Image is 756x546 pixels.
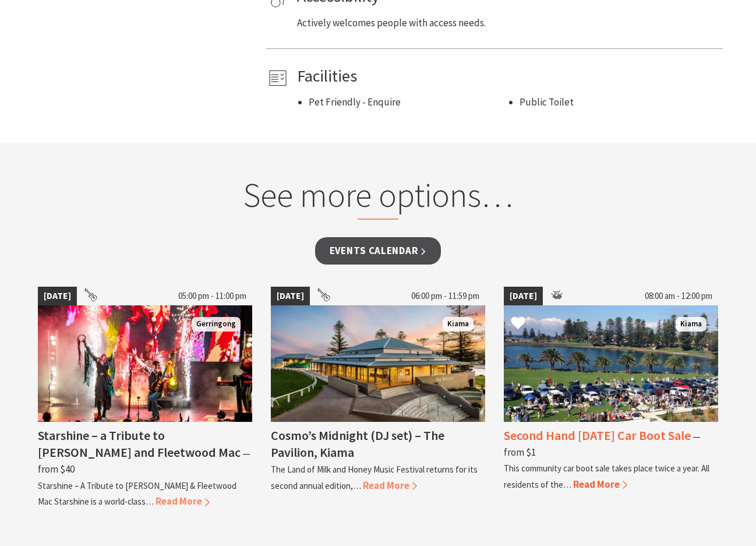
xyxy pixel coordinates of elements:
a: [DATE] 06:00 pm - 11:59 pm Land of Milk an Honey Festival Kiama Cosmo’s Midnight (DJ set) – The P... [271,287,485,509]
p: This community car boot sale takes place twice a year. All residents of the… [504,463,709,489]
a: [DATE] 08:00 am - 12:00 pm Car boot sale Kiama Second Hand [DATE] Car Boot Sale ⁠— from $1 This c... [504,287,718,509]
span: Read More [363,479,417,492]
span: [DATE] [38,287,77,305]
h2: See more options… [156,175,600,220]
h4: Second Hand [DATE] Car Boot Sale [504,427,691,443]
span: [DATE] [271,287,310,305]
p: Starshine – A Tribute to [PERSON_NAME] & Fleetwood Mac Starshine is a world-class… [38,480,236,507]
img: Land of Milk an Honey Festival [271,305,485,422]
button: Click to Favourite Second Hand Saturday Car Boot Sale [499,304,537,344]
span: 05:00 pm - 11:00 pm [172,287,252,305]
span: Gerringong [192,317,241,332]
a: Events Calendar [315,237,441,265]
span: Kiama [443,317,474,332]
span: 06:00 pm - 11:59 pm [405,287,485,305]
h4: Facilities [297,66,719,86]
img: Starshine [38,305,252,422]
span: Read More [156,495,210,508]
span: Kiama [676,317,706,332]
span: Read More [573,478,627,491]
li: Pet Friendly - Enquire [309,94,508,110]
h4: Cosmo’s Midnight (DJ set) – The Pavilion, Kiama [271,427,444,460]
a: [DATE] 05:00 pm - 11:00 pm Starshine Gerringong Starshine – a Tribute to [PERSON_NAME] and Fleetw... [38,287,252,509]
p: Actively welcomes people with access needs. [297,15,719,31]
span: [DATE] [504,287,543,305]
span: 08:00 am - 12:00 pm [639,287,718,305]
li: Public Toilet [520,94,719,110]
img: Car boot sale [504,305,718,422]
p: The Land of Milk and Honey Music Festival returns for its second annual edition,… [271,464,478,491]
h4: Starshine – a Tribute to [PERSON_NAME] and Fleetwood Mac [38,427,241,460]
